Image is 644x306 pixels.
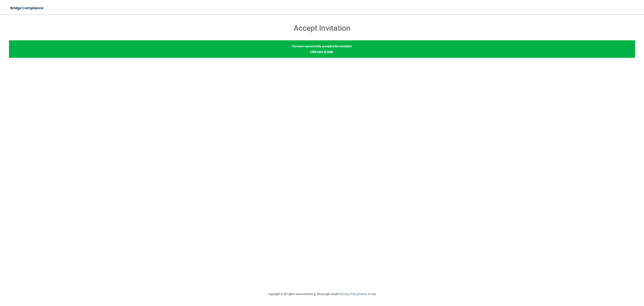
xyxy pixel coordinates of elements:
h3: Accept Invitation [240,24,404,32]
iframe: Drift Widget Chat Controller [567,274,639,292]
a: Privacy Policy [340,292,358,296]
div: Copyright © All rights reserved 2025 @ Rectangle Health | | [240,287,404,301]
img: bridge_compliance_login_screen.278c3ca4.svg [7,4,48,13]
b: You have successfully accepted the invitation! [292,45,352,48]
a: Terms of Use [359,292,376,296]
a: Click here to login [310,50,333,53]
div: . [9,40,635,58]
